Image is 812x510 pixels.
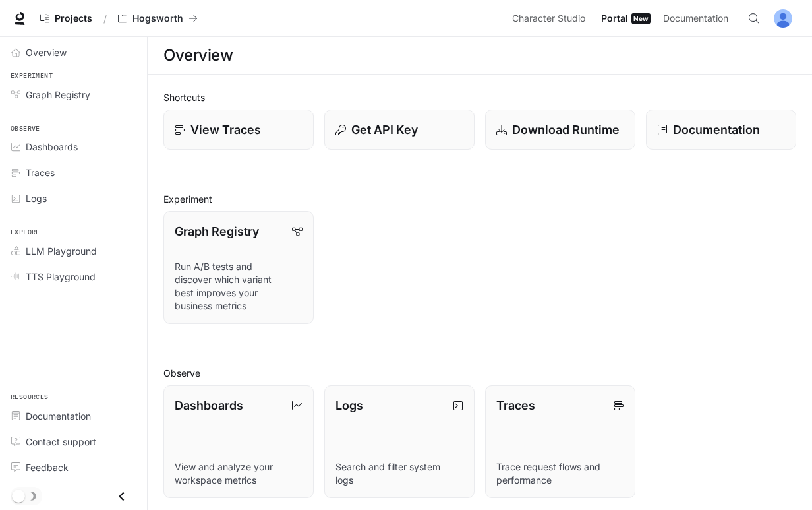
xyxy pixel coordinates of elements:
a: View Traces [163,110,314,150]
span: Portal [601,11,628,27]
span: Traces [26,166,55,179]
a: TracesTrace request flows and performance [485,385,635,498]
a: DashboardsView and analyze your workspace metrics [163,385,314,498]
span: LLM Playground [26,244,97,258]
a: LogsSearch and filter system logs [324,385,475,498]
p: Get API Key [351,121,418,139]
a: Download Runtime [485,110,635,150]
span: Graph Registry [26,88,90,102]
img: User avatar [774,9,792,28]
p: Dashboards [175,397,243,414]
a: Documentation [5,404,142,428]
h2: Experiment [163,192,796,206]
span: Feedback [26,461,69,474]
p: Documentation [673,121,760,139]
a: Graph RegistryRun A/B tests and discover which variant best improves your business metrics [163,211,314,324]
span: Dashboards [26,140,78,154]
button: Get API Key [324,110,475,150]
button: All workspaces [112,5,204,32]
p: Traces [496,397,535,414]
span: Character Studio [512,11,585,27]
button: User avatar [770,5,796,32]
a: Overview [5,41,142,64]
span: Documentation [26,409,91,423]
p: Download Runtime [512,121,620,139]
a: Go to projects [34,5,98,32]
button: Close drawer [107,483,136,510]
div: / [98,12,112,26]
a: TTS Playground [5,265,142,288]
p: Hogsworth [132,13,183,24]
span: Overview [26,46,67,59]
h2: Shortcuts [163,90,796,104]
a: Documentation [658,5,738,32]
p: Trace request flows and performance [496,461,624,487]
a: Documentation [646,110,796,150]
a: LLM Playground [5,239,142,263]
a: Feedback [5,456,142,479]
span: Dark mode toggle [12,488,25,503]
p: Search and filter system logs [335,461,463,487]
a: PortalNew [596,5,656,32]
h2: Observe [163,366,796,380]
span: Contact support [26,435,96,449]
p: Run A/B tests and discover which variant best improves your business metrics [175,260,303,313]
p: View Traces [190,121,261,139]
a: Contact support [5,430,142,453]
a: Traces [5,161,142,184]
p: View and analyze your workspace metrics [175,461,303,487]
p: Logs [335,397,363,414]
span: TTS Playground [26,270,96,284]
a: Dashboards [5,135,142,158]
span: Projects [55,13,92,24]
div: New [631,13,651,24]
a: Character Studio [507,5,594,32]
span: Logs [26,191,47,205]
p: Graph Registry [175,222,259,240]
h1: Overview [163,42,233,69]
button: Open Command Menu [741,5,767,32]
span: Documentation [663,11,728,27]
a: Logs [5,187,142,210]
a: Graph Registry [5,83,142,106]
